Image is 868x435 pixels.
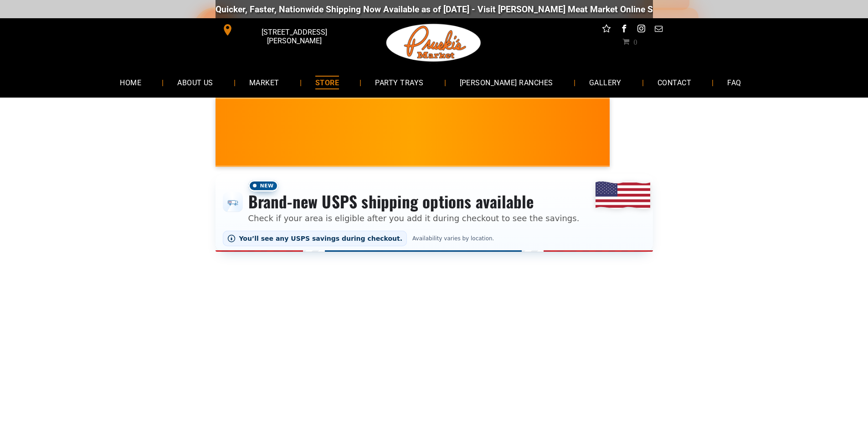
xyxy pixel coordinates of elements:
div: Shipping options announcement [216,174,653,252]
span: New [248,180,278,192]
a: [PERSON_NAME] RANCHES [446,70,567,94]
a: facebook [618,23,630,37]
img: Pruski-s+Market+HQ+Logo2-1920w.png [385,18,483,67]
a: [STREET_ADDRESS][PERSON_NAME] [216,23,355,37]
a: CONTACT [644,70,705,94]
a: GALLERY [575,70,635,94]
span: Availability varies by location. [411,235,496,242]
a: PARTY TRAYS [361,70,437,94]
a: MARKET [236,70,293,94]
a: instagram [635,23,647,37]
span: You’ll see any USPS savings during checkout. [239,235,403,242]
h3: Brand-new USPS shipping options available [248,192,580,212]
span: [PERSON_NAME] MARKET [609,139,788,153]
span: 0 [633,38,637,45]
a: email [652,23,664,37]
p: Check if your area is eligible after you add it during checkout to see the savings. [248,212,580,224]
span: [STREET_ADDRESS][PERSON_NAME] [235,23,353,50]
a: FAQ [714,70,755,94]
div: Quicker, Faster, Nationwide Shipping Now Available as of [DATE] - Visit [PERSON_NAME] Meat Market... [215,4,766,15]
a: HOME [106,70,155,94]
a: Social network [601,23,612,37]
a: ABOUT US [164,70,227,94]
a: STORE [302,70,353,94]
